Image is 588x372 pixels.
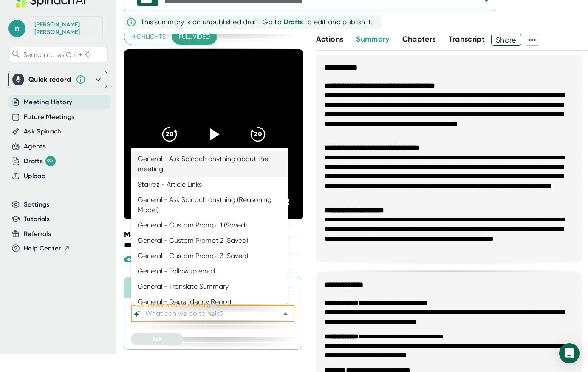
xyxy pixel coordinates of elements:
button: Drafts 99+ [24,156,56,166]
button: Highlights [124,29,172,45]
span: n [8,20,25,37]
div: Quick record [12,71,103,88]
li: General - Dependency Report [131,294,288,310]
div: Open Intercom Messenger [559,343,580,363]
li: General - Ask Spinach anything about the meeting [131,151,288,177]
div: Drafts [24,156,56,166]
button: Share [491,34,521,46]
li: General - Custom Prompt 1 (Saved) [131,218,288,233]
span: Chapters [402,34,436,44]
span: Ask [152,335,162,343]
button: Future Meetings [24,112,74,122]
button: Drafts [283,17,303,27]
button: Close [280,308,291,320]
button: Full video [172,29,217,45]
div: This summary is an unpublished draft. Go to to edit and publish it. [141,17,373,27]
li: General - Followup email [131,264,288,279]
button: Chapters [402,34,436,45]
span: Share [492,32,521,47]
button: Settings [24,200,50,210]
button: Ask [131,333,183,345]
span: Actions [316,34,343,44]
div: Nicole Kelly [34,21,98,36]
span: Highlights [131,31,166,42]
button: Upload [24,171,45,181]
div: Meeting Attendees [124,230,305,239]
span: Search notes (Ctrl + K) [23,51,90,59]
div: Download Video [124,254,190,264]
button: Actions [316,34,343,45]
div: Quick record [28,75,71,84]
button: Ask Spinach [24,127,62,136]
span: Drafts [283,18,303,26]
button: Transcript [449,34,485,45]
button: Help Center [24,244,70,253]
button: Agents [24,142,46,151]
div: 99+ [45,156,56,166]
span: Summary [356,34,389,44]
span: Help Center [24,244,61,253]
li: General - Ask Spinach anything (Reasoning Model) [131,192,288,218]
li: General - Custom Prompt 2 (Saved) [131,233,288,248]
button: Summary [356,34,389,45]
li: General - Translate Summary [131,279,288,294]
li: General - Custom Prompt 3 (Saved) [131,248,288,264]
li: Starrez - Article Links [131,177,288,192]
span: Transcript [449,34,485,44]
span: Full video [179,31,210,42]
button: Referrals [24,229,51,239]
input: What can we do to help? [144,308,267,320]
button: Tutorials [24,214,50,224]
button: Meeting History [24,97,72,107]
